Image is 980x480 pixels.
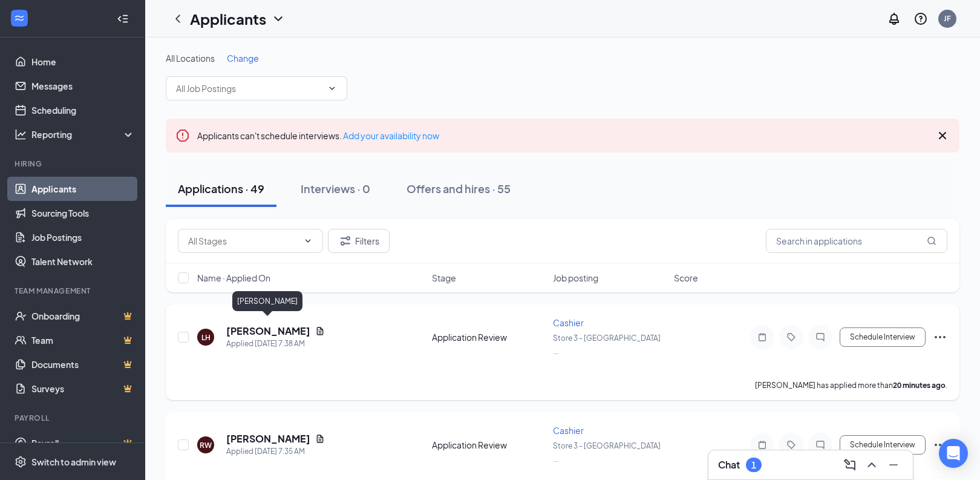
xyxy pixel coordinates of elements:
svg: WorkstreamLogo [13,12,25,24]
a: Talent Network [31,249,135,274]
div: Reporting [31,128,136,140]
div: [PERSON_NAME] [232,291,302,311]
span: Name · Applied On [197,272,270,284]
div: RW [200,440,212,450]
div: Application Review [432,439,546,451]
div: Open Intercom Messenger [939,439,968,468]
svg: ChevronDown [327,84,337,93]
svg: Ellipses [933,330,947,344]
a: Scheduling [31,98,135,122]
div: Hiring [15,159,132,169]
svg: ChevronLeft [171,12,185,26]
svg: Document [315,434,325,444]
button: Schedule Interview [840,435,926,455]
a: DocumentsCrown [31,352,135,376]
svg: Notifications [887,12,901,26]
span: Change [227,53,259,64]
button: Filter Filters [328,229,390,253]
svg: Note [755,332,769,342]
svg: ChevronDown [303,236,313,246]
svg: ChevronDown [271,12,286,26]
input: All Stages [188,234,298,248]
svg: ComposeMessage [843,458,857,472]
svg: Analysis [15,128,27,140]
svg: Document [315,326,325,336]
div: Interviews · 0 [301,181,370,196]
div: LH [201,332,211,343]
div: JF [944,13,951,24]
svg: Note [755,440,769,450]
a: Job Postings [31,225,135,249]
a: SurveysCrown [31,376,135,401]
span: Applicants can't schedule interviews. [197,130,439,141]
input: Search in applications [766,229,947,253]
a: Add your availability now [343,130,439,141]
div: Applications · 49 [178,181,264,196]
div: Offers and hires · 55 [407,181,511,196]
span: Score [674,272,698,284]
a: OnboardingCrown [31,304,135,328]
a: Sourcing Tools [31,201,135,225]
svg: ChatInactive [813,440,828,450]
svg: QuestionInfo [913,12,928,26]
svg: Collapse [117,13,129,25]
svg: Minimize [886,458,901,472]
svg: Error [175,128,190,143]
span: Cashier [553,425,584,436]
a: Messages [31,74,135,98]
span: Stage [432,272,456,284]
p: [PERSON_NAME] has applied more than . [755,380,947,390]
div: 1 [751,460,756,470]
span: Cashier [553,317,584,328]
a: Home [31,50,135,74]
svg: Ellipses [933,438,947,452]
a: Applicants [31,177,135,201]
div: Team Management [15,286,132,296]
h1: Applicants [190,8,266,29]
h3: Chat [718,458,740,472]
div: Applied [DATE] 7:35 AM [226,445,325,458]
div: Application Review [432,331,546,343]
a: PayrollCrown [31,431,135,455]
b: 20 minutes ago [893,381,946,390]
div: Switch to admin view [31,456,116,468]
button: Schedule Interview [840,327,926,347]
input: All Job Postings [176,82,322,95]
h5: [PERSON_NAME] [226,324,310,338]
h5: [PERSON_NAME] [226,432,310,445]
svg: ChatInactive [813,332,828,342]
svg: ChevronUp [864,458,879,472]
button: ChevronUp [862,455,881,475]
button: ComposeMessage [840,455,860,475]
svg: Filter [338,234,353,248]
svg: Cross [935,128,950,143]
svg: MagnifyingGlass [927,236,936,246]
span: Job posting [553,272,598,284]
svg: Settings [15,456,27,468]
div: Applied [DATE] 7:38 AM [226,338,325,350]
div: Payroll [15,413,132,423]
span: Store 3 - [GEOGRAPHIC_DATA] ... [553,334,661,356]
span: All Locations [166,53,215,64]
button: Minimize [884,455,903,475]
a: TeamCrown [31,328,135,352]
span: Store 3 - [GEOGRAPHIC_DATA] ... [553,441,661,464]
svg: Tag [784,332,799,342]
svg: Tag [784,440,799,450]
